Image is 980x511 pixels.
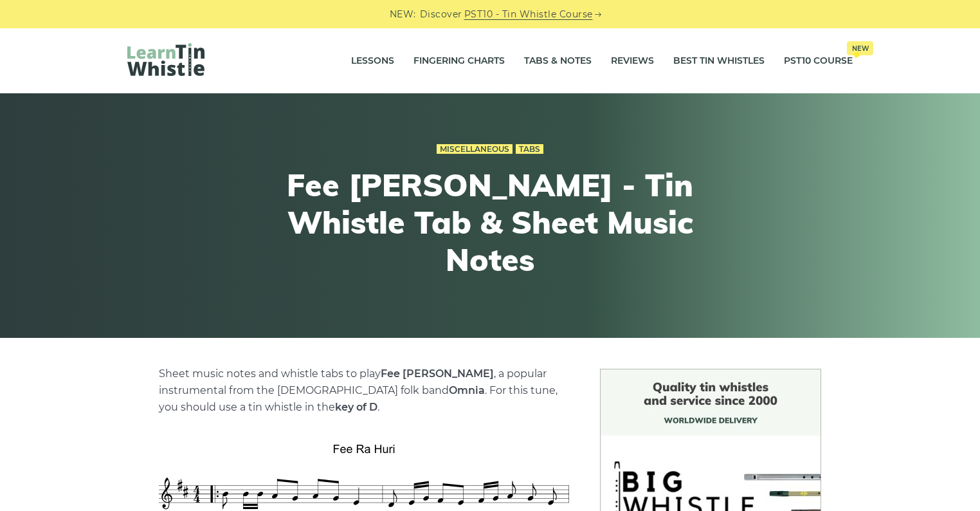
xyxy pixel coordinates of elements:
a: Tabs [516,144,543,154]
p: Sheet music notes and whistle tabs to play , a popular instrumental from the [DEMOGRAPHIC_DATA] f... [159,366,569,416]
a: Reviews [611,45,654,77]
a: Fingering Charts [413,45,505,77]
a: Best Tin Whistles [673,45,765,77]
h1: Fee [PERSON_NAME] - Tin Whistle Tab & Sheet Music Notes [253,167,727,278]
img: LearnTinWhistle.com [127,43,204,76]
a: Miscellaneous [437,144,513,154]
strong: Fee [PERSON_NAME] [381,367,494,380]
strong: key of D [335,401,377,413]
span: New [847,41,873,55]
a: PST10 CourseNew [784,45,853,77]
strong: Omnia [449,384,485,396]
a: Tabs & Notes [524,45,592,77]
a: Lessons [351,45,394,77]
